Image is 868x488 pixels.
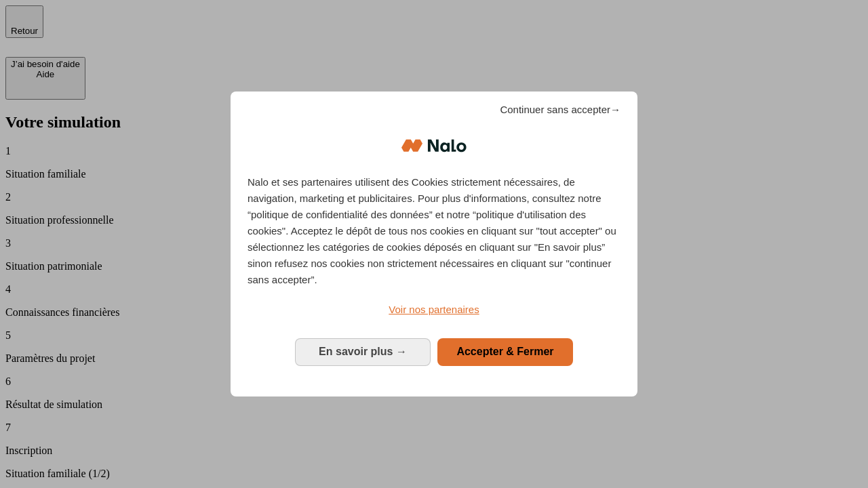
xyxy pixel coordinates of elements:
span: Accepter & Fermer [456,346,553,357]
button: Accepter & Fermer: Accepter notre traitement des données et fermer [437,338,573,365]
div: Bienvenue chez Nalo Gestion du consentement [231,91,637,396]
img: Logo [401,125,467,166]
p: Nalo et ses partenaires utilisent des Cookies strictement nécessaires, de navigation, marketing e... [248,174,620,288]
span: Continuer sans accepter→ [500,102,620,118]
span: En savoir plus → [319,346,407,357]
span: Voir nos partenaires [389,304,479,315]
button: En savoir plus: Configurer vos consentements [295,338,431,365]
a: Voir nos partenaires [248,302,620,318]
